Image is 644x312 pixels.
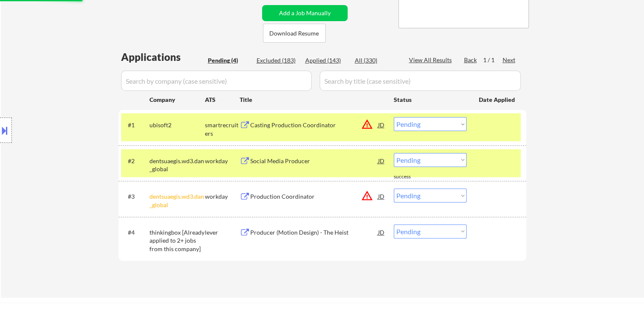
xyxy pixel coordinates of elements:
[320,71,521,91] input: Search by title (case sensitive)
[250,157,378,165] div: Social Media Producer
[257,56,299,65] div: Excluded (183)
[394,92,467,107] div: Status
[205,121,240,137] div: smartrecruiters
[121,52,205,62] div: Applications
[149,192,205,209] div: dentsuaegis.wd3.dan_global
[240,96,386,104] div: Title
[205,96,240,104] div: ATS
[377,189,386,204] div: JD
[205,157,240,165] div: workday
[149,96,205,104] div: Company
[263,24,326,43] button: Download Resume
[409,56,454,64] div: View All Results
[394,173,428,181] div: success
[464,56,478,64] div: Back
[250,192,378,201] div: Production Coordinator
[377,153,386,168] div: JD
[305,56,348,65] div: Applied (143)
[355,56,397,65] div: All (330)
[262,5,348,21] button: Add a Job Manually
[205,192,240,201] div: workday
[121,71,312,91] input: Search by company (case sensitive)
[149,121,205,129] div: ubisoft2
[208,56,250,65] div: Pending (4)
[361,190,373,202] button: warning_amber
[149,157,205,173] div: dentsuaegis.wd3.dan_global
[250,228,378,237] div: Producer (Motion Design) - The Heist
[377,224,386,240] div: JD
[503,56,516,64] div: Next
[205,228,240,237] div: lever
[149,228,205,253] div: thinkingbox [Already applied to 2+ jobs from this company]
[479,96,516,104] div: Date Applied
[377,117,386,132] div: JD
[128,228,143,237] div: #4
[483,56,503,64] div: 1 / 1
[361,118,373,130] button: warning_amber
[250,121,378,129] div: Casting Production Coordinator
